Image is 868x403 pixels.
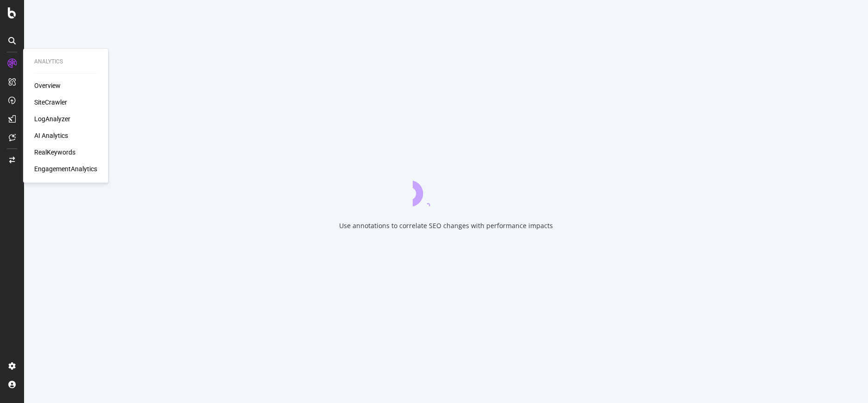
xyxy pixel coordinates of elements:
[34,114,70,124] a: LogAnalyzer
[34,81,61,90] a: Overview
[413,173,479,206] div: animation
[339,221,553,230] div: Use annotations to correlate SEO changes with performance impacts
[34,98,67,107] a: SiteCrawler
[34,148,75,157] a: RealKeywords
[34,58,97,66] div: Analytics
[34,131,68,140] a: AI Analytics
[34,164,97,174] a: EngagementAnalytics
